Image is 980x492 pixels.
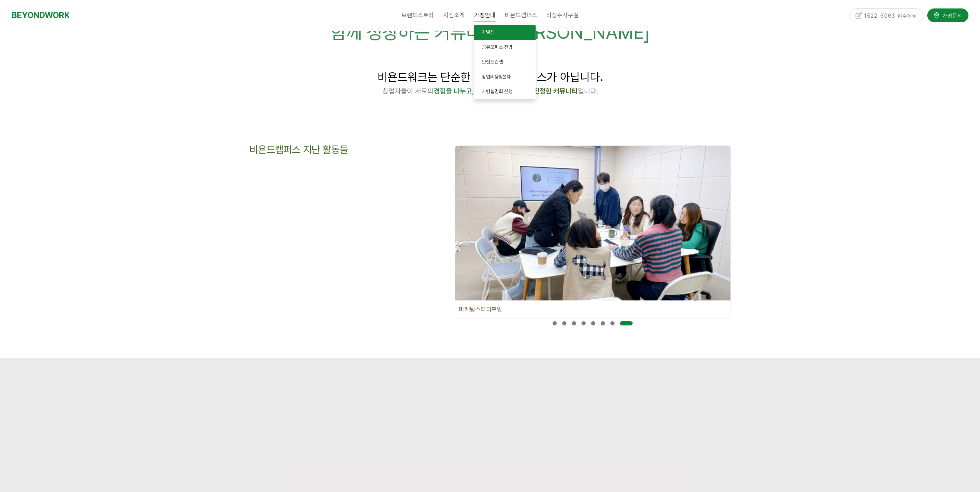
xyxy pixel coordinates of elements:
[474,55,536,70] a: 브랜드컨셉
[474,70,536,85] a: 창업비용&절차
[443,12,465,19] span: 지점소개
[927,8,968,22] a: 가맹문의
[578,87,598,95] span: 입니다.
[402,12,434,19] span: 브랜드스토리
[439,6,469,25] a: 지점소개
[940,12,962,19] span: 가맹문의
[600,70,603,84] span: .
[542,6,583,25] a: 비상주사무실
[500,6,542,25] a: 비욘드캠퍼스
[482,88,513,94] span: 가맹설명회 신청
[434,87,472,95] strong: 경험을 나누고
[474,9,496,22] span: 가맹안내
[250,143,348,155] span: 비욘드캠퍼스 지난 활동들
[382,87,434,95] span: 창업자들이 서로의
[482,74,511,80] span: 창업비용&절차
[469,6,500,25] a: 가맹안내
[12,8,70,22] a: BEYONDWORK
[474,25,536,40] a: 차별점
[482,44,513,50] span: 공유오피스 전망
[474,84,536,99] a: 가맹설명회 신청
[505,12,537,19] span: 비욘드캠퍼스
[474,40,536,55] a: 공유오피스 전망
[482,29,494,35] span: 차별점
[482,59,503,65] span: 브랜드컨셉
[330,21,650,43] span: 함께 성장하는 커뮤니티, [PERSON_NAME]
[533,87,578,95] strong: 진정한 커뮤니티
[397,6,439,25] a: 브랜드스토리
[455,300,506,319] p: 마케팅스터디모임
[377,70,600,84] span: 비욘드워크는 단순한 공간 제공서비스가 아닙니다
[434,87,474,95] span: ,
[546,12,579,19] span: 비상주사무실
